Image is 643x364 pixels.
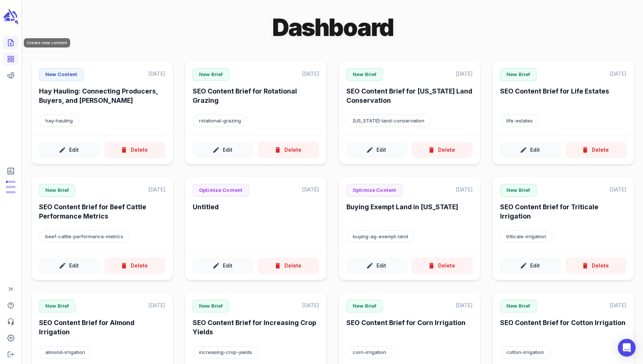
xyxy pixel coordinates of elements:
[148,184,165,195] p: [DATE]
[39,142,100,158] button: Edit
[500,184,536,197] p: New Brief
[193,87,319,107] h6: SEO Content Brief for Rotational Grazing
[500,142,561,158] button: Edit
[565,258,626,274] button: Delete
[24,38,70,47] div: Create new content
[500,87,626,107] h6: SEO Content Brief for Life Estates
[39,318,165,339] h6: SEO Content Brief for Almond Irrigation
[39,68,84,81] p: New Content
[456,68,473,79] p: [DATE]
[500,346,550,359] p: Target keyword: cotton-irrigation
[302,300,319,311] p: [DATE]
[610,68,626,79] p: [DATE]
[346,115,431,127] p: Target keyword: texas-land-conservation
[346,184,402,197] p: Optimize Content
[412,258,473,274] button: Delete
[6,186,16,188] span: Output Tokens: 5,587 of 600,000 monthly tokens used. These limits are based on the last model you...
[302,184,319,195] p: [DATE]
[193,346,258,359] p: Target keyword: increasing-crop-yields
[104,258,165,274] button: Delete
[39,230,130,243] p: Target keyword: beef-cattle-performance-metrics
[346,68,383,81] p: New Brief
[565,142,626,158] button: Delete
[346,300,383,312] p: New Brief
[193,115,247,127] p: Target keyword: rotational-grazing
[610,184,626,195] p: [DATE]
[39,300,75,312] p: New Brief
[148,68,165,79] p: [DATE]
[193,258,254,274] button: Edit
[39,258,100,274] button: Edit
[193,300,229,312] p: New Brief
[258,258,319,274] button: Delete
[3,331,19,345] span: Adjust your account settings
[3,282,19,296] span: Expand Sidebar
[346,318,473,339] h6: SEO Content Brief for Corn Irrigation
[39,115,79,127] p: Target keyword: hay-hauling
[500,230,552,243] p: Target keyword: triticale-irrigation
[346,346,392,359] p: Target keyword: corn-irrigation
[3,315,19,328] span: Contact Support
[500,203,626,223] h6: SEO Content Brief for Triticale Irrigation
[500,68,536,81] p: New Brief
[3,299,19,312] span: Help Center
[193,68,229,81] p: New Brief
[39,184,75,197] p: New Brief
[193,203,319,223] h6: Untitled
[104,142,165,158] button: Delete
[302,68,319,79] p: [DATE]
[258,142,319,158] button: Delete
[618,339,636,357] div: Open Intercom Messenger
[3,164,19,178] span: View Subscription & Usage
[39,87,165,107] h6: Hay Hauling: Connecting Producers, Buyers, and [PERSON_NAME]
[193,184,249,197] p: Optimize Content
[346,230,414,243] p: Target keyword: buying-ag-exempt-land
[3,52,19,66] span: View your content dashboard
[3,348,19,361] span: Logout
[346,258,407,274] button: Edit
[346,87,473,107] h6: SEO Content Brief for [US_STATE] Land Conservation
[610,300,626,311] p: [DATE]
[456,184,473,195] p: [DATE]
[193,142,254,158] button: Edit
[456,300,473,311] p: [DATE]
[6,191,16,193] span: Input Tokens: 19,538 of 4,800,000 monthly tokens used. These limits are based on the last model y...
[346,203,473,223] h6: Buying Exempt Land in [US_STATE]
[148,300,165,311] p: [DATE]
[346,142,407,158] button: Edit
[500,318,626,339] h6: SEO Content Brief for Cotton Irrigation
[412,142,473,158] button: Delete
[500,258,561,274] button: Edit
[39,346,91,359] p: Target keyword: almond-irrigation
[500,300,536,312] p: New Brief
[3,36,19,49] span: Create new content
[6,181,16,183] span: Posts: 4 of 25 monthly posts used
[272,12,394,43] h1: Dashboard
[39,203,165,223] h6: SEO Content Brief for Beef Cattle Performance Metrics
[3,69,19,82] span: View your Reddit Intelligence add-on dashboard
[193,318,319,339] h6: SEO Content Brief for Increasing Crop Yields
[500,115,539,127] p: Target keyword: life-estates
